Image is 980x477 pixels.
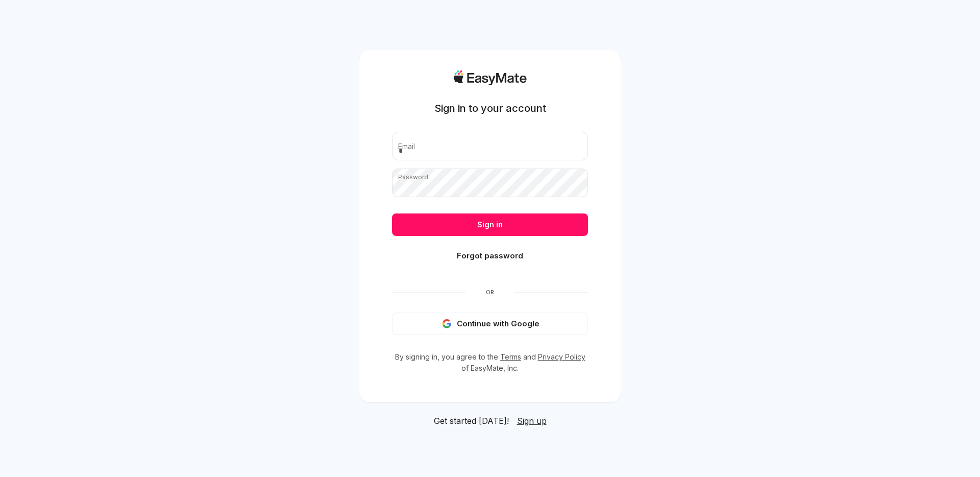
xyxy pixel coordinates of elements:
button: Forgot password [392,245,588,267]
h1: Sign in to your account [434,101,546,115]
span: Sign up [517,416,547,426]
a: Sign up [517,415,547,427]
p: By signing in, you agree to the and of EasyMate, Inc. [392,351,588,374]
button: Continue with Google [392,313,588,335]
span: Get started [DATE]! [434,415,509,427]
span: Or [465,288,514,296]
button: Sign in [392,213,588,236]
a: Privacy Policy [538,352,585,361]
a: Terms [500,352,521,361]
